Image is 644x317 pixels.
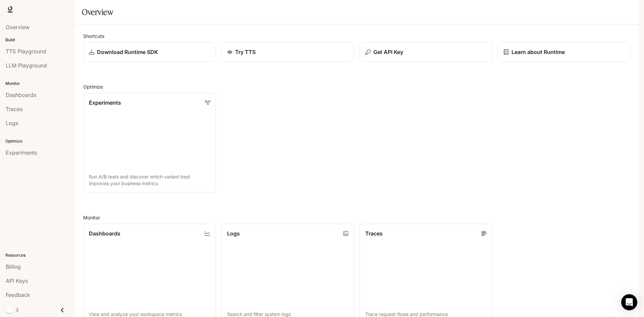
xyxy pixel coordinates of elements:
p: Experiments [89,99,121,107]
p: Get API Key [373,48,403,56]
a: Learn about Runtime [498,42,631,62]
h2: Optimize [83,83,631,90]
p: Learn about Runtime [512,48,565,56]
button: Get API Key [360,42,492,62]
h2: Monitor [83,214,631,221]
div: Open Intercom Messenger [621,294,637,310]
a: Download Runtime SDK [83,42,216,62]
p: Dashboards [89,229,120,237]
p: Try TTS [235,48,256,56]
p: Traces [365,229,383,237]
a: ExperimentsRun A/B tests and discover which variant best improves your business metrics [83,93,216,193]
p: Logs [227,229,240,237]
h1: Overview [82,5,113,19]
h2: Shortcuts [83,33,631,40]
p: Run A/B tests and discover which variant best improves your business metrics [89,173,210,187]
a: Try TTS [221,42,354,62]
p: Download Runtime SDK [97,48,158,56]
